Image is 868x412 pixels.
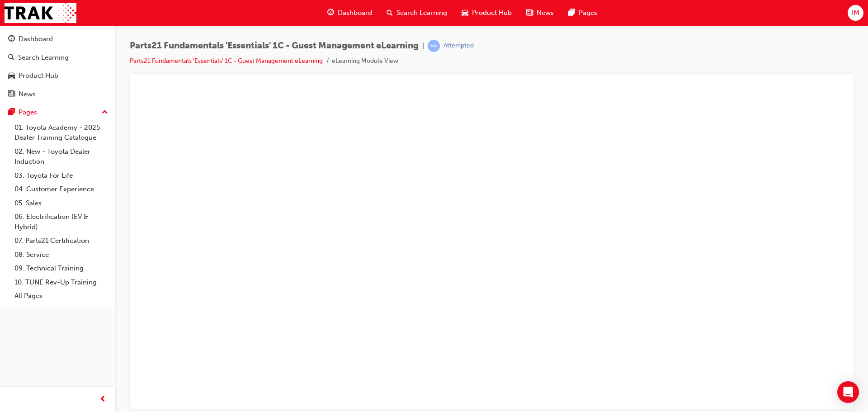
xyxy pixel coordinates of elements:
[11,196,112,210] a: 05. Sales
[561,4,604,22] a: pages-iconPages
[8,54,14,62] span: search-icon
[852,8,859,18] span: IM
[396,8,447,18] span: Search Learning
[443,42,474,50] div: Attempted
[102,107,108,118] span: up-icon
[454,4,519,22] a: car-iconProduct Hub
[19,89,36,99] div: News
[338,8,372,18] span: Dashboard
[4,104,112,121] button: Pages
[579,8,597,18] span: Pages
[848,5,863,21] button: IM
[8,35,15,43] span: guage-icon
[11,182,112,196] a: 04. Customer Experience
[11,275,112,289] a: 10. TUNE Rev-Up Training
[4,86,112,103] a: News
[99,394,106,405] span: prev-icon
[4,49,112,66] a: Search Learning
[4,31,112,47] a: Dashboard
[387,7,393,19] span: search-icon
[519,4,561,22] a: news-iconNews
[327,7,334,19] span: guage-icon
[472,8,512,18] span: Product Hub
[11,248,112,262] a: 08. Service
[428,40,440,52] span: learningRecordVerb_ATTEMPT-icon
[379,4,454,22] a: search-iconSearch Learning
[11,261,112,275] a: 09. Technical Training
[4,29,112,104] button: DashboardSearch LearningProduct HubNews
[19,71,58,81] div: Product Hub
[568,7,575,19] span: pages-icon
[130,41,419,51] span: Parts21 Fundamentals 'Essentials' 1C - Guest Management eLearning
[537,8,554,18] span: News
[526,7,533,19] span: news-icon
[11,145,112,169] a: 02. New - Toyota Dealer Induction
[320,4,379,22] a: guage-iconDashboard
[19,107,37,118] div: Pages
[8,90,15,99] span: news-icon
[462,7,468,19] span: car-icon
[422,41,424,51] span: |
[8,109,15,117] span: pages-icon
[18,52,69,63] div: Search Learning
[19,34,53,44] div: Dashboard
[837,381,859,403] div: Open Intercom Messenger
[11,289,112,303] a: All Pages
[8,72,15,80] span: car-icon
[11,234,112,248] a: 07. Parts21 Certification
[4,67,112,84] a: Product Hub
[11,169,112,183] a: 03. Toyota For Life
[5,3,76,23] img: Trak
[11,121,112,145] a: 01. Toyota Academy - 2025 Dealer Training Catalogue
[11,210,112,234] a: 06. Electrification (EV & Hybrid)
[130,57,323,65] a: Parts21 Fundamentals 'Essentials' 1C - Guest Management eLearning
[332,56,398,66] li: eLearning Module View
